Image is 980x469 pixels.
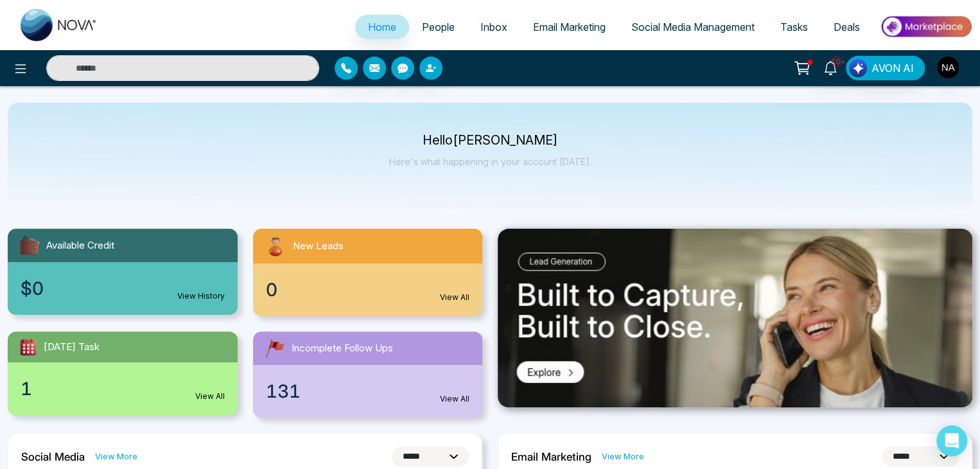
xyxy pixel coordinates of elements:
[937,57,959,78] img: User Avatar
[409,15,468,39] a: People
[440,292,469,303] a: View All
[293,239,344,254] span: New Leads
[44,340,100,355] span: [DATE] Task
[936,425,967,456] div: Open Intercom Messenger
[511,450,591,463] h2: Email Marketing
[21,9,98,41] img: Nova CRM Logo
[846,56,925,80] button: AVON AI
[266,378,301,405] span: 131
[520,15,618,39] a: Email Marketing
[879,12,972,41] img: Market-place.gif
[849,59,867,77] img: Lead Flow
[245,229,491,316] a: New Leads0View All
[266,276,277,303] span: 0
[834,21,860,33] span: Deals
[18,337,39,357] img: todayTask.svg
[618,15,767,39] a: Social Media Management
[821,15,873,39] a: Deals
[21,375,32,402] span: 1
[480,21,507,33] span: Inbox
[177,290,225,302] a: View History
[292,341,393,356] span: Incomplete Follow Ups
[422,21,455,33] span: People
[767,15,821,39] a: Tasks
[389,135,591,146] p: Hello [PERSON_NAME]
[440,393,469,405] a: View All
[21,450,85,463] h2: Social Media
[780,21,808,33] span: Tasks
[602,450,644,463] a: View More
[245,332,491,418] a: Incomplete Follow Ups131View All
[195,391,225,402] a: View All
[871,60,914,76] span: AVON AI
[355,15,409,39] a: Home
[263,234,288,258] img: newLeads.svg
[389,156,591,167] p: Here's what happening in your account [DATE].
[468,15,520,39] a: Inbox
[368,21,396,33] span: Home
[46,238,114,253] span: Available Credit
[533,21,606,33] span: Email Marketing
[263,337,286,360] img: followUps.svg
[830,56,842,67] span: 10+
[21,275,44,302] span: $0
[498,229,972,407] img: .
[95,450,137,463] a: View More
[18,234,41,257] img: availableCredit.svg
[631,21,755,33] span: Social Media Management
[815,56,846,78] a: 10+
